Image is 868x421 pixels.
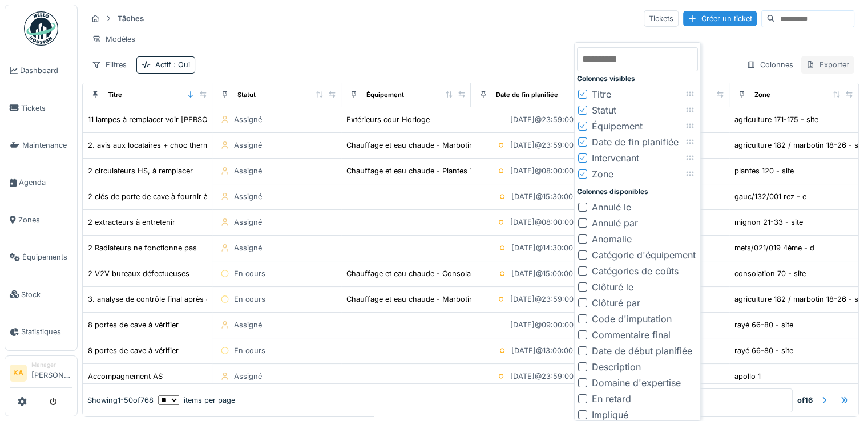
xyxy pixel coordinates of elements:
img: Badge_color-CXgf-gQk.svg [24,11,58,46]
div: Zone [754,90,770,100]
div: Assigné [234,371,262,382]
div: Chauffage et eau chaude - Consolation 70 - Arrière [346,268,526,279]
div: Intervenant [592,151,639,165]
div: [DATE] @ 15:30:00 [511,191,573,202]
div: En cours [234,345,265,356]
div: [DATE] @ 15:00:00 [511,268,573,279]
li: Titre [577,86,698,102]
div: [DATE] @ 23:59:00 [510,114,574,125]
div: Description [592,360,641,374]
div: Statut [237,90,256,100]
div: Date de fin planifiée [496,90,558,100]
div: En cours [234,268,265,279]
div: Annulé le [592,200,631,214]
div: Titre [108,90,122,100]
div: rayé 66-80 - site [734,319,793,330]
div: Code d'imputation [592,312,672,326]
div: Chauffage et eau chaude - Marbotin 26-28 [346,140,498,151]
strong: of 16 [797,395,813,406]
div: items per page [158,395,235,406]
div: agriculture 182 / marbotin 18-26 - site [734,140,866,151]
div: Assigné [234,140,262,151]
li: Intervenant [577,150,698,166]
div: 2 circulateurs HS, à remplacer [88,165,193,176]
div: Domaine d'expertise [592,376,681,390]
div: Showing 1 - 50 of 768 [87,395,154,406]
div: agriculture 171-175 - site [734,114,818,125]
div: Équipement [366,90,404,100]
span: : Oui [171,60,190,69]
div: Manager [31,361,72,369]
div: 3. analyse de contrôle final après correction [88,294,241,305]
div: 2 clés de porte de cave à fournir à TSE [88,191,224,202]
div: Colonnes disponibles [577,187,698,197]
div: 8 portes de cave à vérifier [88,345,179,356]
div: Assigné [234,165,262,176]
div: gauc/132/001 rez - e [734,191,806,202]
span: Stock [21,289,72,300]
div: Accompagnement AS [88,371,163,382]
div: En retard [592,392,631,406]
div: Créer un ticket [683,11,757,26]
div: Anomalie [592,232,632,246]
div: Statut [592,103,616,117]
span: Zones [18,214,72,225]
div: [DATE] @ 09:00:00 [510,319,574,330]
div: Date de fin planifiée [592,135,679,149]
div: [DATE] @ 13:00:00 [511,345,573,356]
div: Actif [155,59,190,70]
div: rayé 66-80 - site [734,345,793,356]
div: Date de début planifiée [592,344,692,358]
div: apollo 1 [734,371,761,382]
div: Chauffage et eau chaude - Marbotin 26-28 [346,294,498,305]
div: 2. avis aux locataires + choc thermique [88,140,224,151]
div: Équipement [592,119,643,133]
div: Colonnes [741,56,798,73]
li: Statut [577,102,698,118]
div: [DATE] @ 23:59:00 [510,371,574,382]
div: Assigné [234,242,262,253]
strong: Tâches [113,13,148,24]
span: Tickets [21,103,72,114]
div: mets/021/019 4ème - d [734,242,814,253]
span: Équipements [22,252,72,262]
div: Colonnes visibles [577,74,698,84]
span: Agenda [19,177,72,188]
div: consolation 70 - site [734,268,806,279]
div: 2 Radiateurs ne fonctionne pas [88,242,197,253]
div: plantes 120 - site [734,165,794,176]
div: [DATE] @ 23:59:00 [510,140,574,151]
div: mignon 21-33 - site [734,217,803,228]
div: Catégorie d'équipement [592,248,696,262]
div: 11 lampes à remplacer voir [PERSON_NAME] pour la commande [88,114,309,125]
div: Catégories de coûts [592,264,679,278]
div: Assigné [234,191,262,202]
div: Modèles [87,31,140,47]
div: Filtres [87,56,132,73]
div: Zone [592,167,613,181]
div: Assigné [234,319,262,330]
li: [PERSON_NAME] [31,361,72,385]
div: [DATE] @ 23:59:00 [510,294,574,305]
div: Extérieurs cour Horloge [346,114,430,125]
div: Chauffage et eau chaude - Plantes 120 - BILOBA [346,165,515,176]
div: [DATE] @ 08:00:00 [510,165,574,176]
div: Exporter [801,56,854,73]
div: Annulé par [592,216,638,230]
span: Statistiques [21,326,72,337]
div: agriculture 182 / marbotin 18-26 - site [734,294,866,305]
div: En cours [234,294,265,305]
div: Assigné [234,217,262,228]
div: 8 portes de cave à vérifier [88,319,179,330]
div: Titre [592,87,611,101]
span: Maintenance [22,140,72,151]
li: KA [10,365,27,382]
div: [DATE] @ 14:30:00 [511,242,573,253]
div: Tickets [644,10,679,27]
li: Zone [577,166,698,182]
div: 2 extracteurs à entretenir [88,217,175,228]
div: 2 V2V bureaux défectueuses [88,268,189,279]
span: Dashboard [20,65,72,76]
div: [DATE] @ 08:00:00 [510,217,574,228]
div: Assigné [234,114,262,125]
